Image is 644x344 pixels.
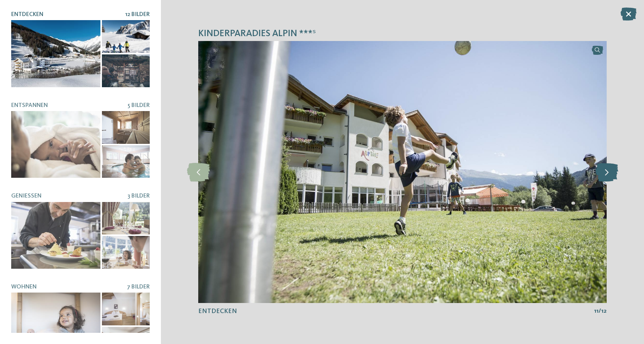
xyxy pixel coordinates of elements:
span: 12 Bilder [125,12,150,18]
span: Entspannen [11,102,48,108]
span: Entdecken [198,308,237,315]
span: 3 Bilder [128,193,150,199]
span: Genießen [11,193,41,199]
span: 5 Bilder [128,102,150,108]
span: 11 [594,307,598,315]
span: 7 Bilder [127,284,150,290]
span: Wohnen [11,284,37,290]
img: Kinderparadies Alpin ***ˢ [198,41,607,303]
span: / [598,307,601,315]
span: 12 [601,307,607,315]
span: Entdecken [11,12,43,18]
span: Kinderparadies Alpin ***ˢ [198,27,316,40]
